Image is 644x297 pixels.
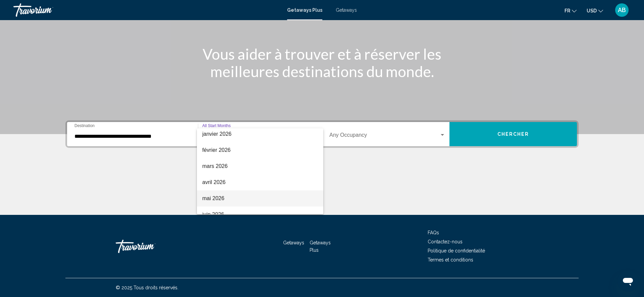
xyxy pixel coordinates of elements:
[202,142,318,158] span: février 2026
[617,270,639,292] iframe: Bouton de lancement de la fenêtre de messagerie
[202,158,318,174] span: mars 2026
[202,174,318,190] span: avril 2026
[202,126,318,142] span: janvier 2026
[202,206,318,223] span: juin 2026
[202,190,318,206] span: mai 2026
